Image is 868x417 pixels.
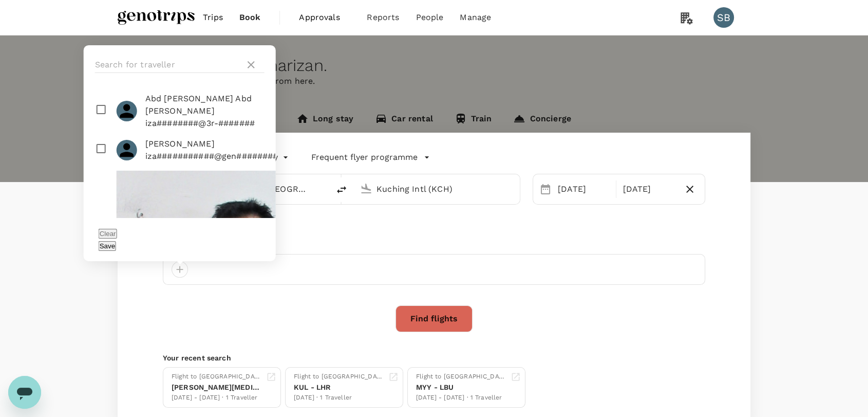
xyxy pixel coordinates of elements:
[172,382,262,393] div: [PERSON_NAME][MEDICAL_DATA]
[172,372,262,382] div: Flight to [GEOGRAPHIC_DATA]
[118,75,750,87] p: Planning a business trip? Get started from here.
[364,108,444,133] a: Car rental
[460,11,491,24] span: Manage
[416,11,443,24] span: People
[367,11,399,24] span: Reports
[118,6,195,29] img: Genotrips - ALL
[416,372,506,382] div: Flight to [GEOGRAPHIC_DATA]
[376,181,498,197] input: Going to
[416,393,506,403] div: [DATE] - [DATE] · 1 Traveller
[299,11,350,24] span: Approvals
[239,11,261,24] span: Book
[294,382,384,393] div: KUL - LHR
[618,179,678,200] div: [DATE]
[163,238,705,250] div: Travellers
[513,188,515,190] button: Open
[329,177,354,202] button: delete
[172,393,262,403] div: [DATE] - [DATE] · 1 Traveller
[322,188,324,190] button: Open
[502,108,581,133] a: Concierge
[395,305,473,332] button: Find flights
[294,393,384,403] div: [DATE] · 1 Traveller
[163,353,705,363] p: Your recent search
[99,229,117,239] button: Clear
[311,151,418,164] p: Frequent flyer programme
[294,372,384,382] div: Flight to [GEOGRAPHIC_DATA]
[311,151,430,164] button: Frequent flyer programme
[203,11,223,24] span: Trips
[286,108,364,133] a: Long stay
[8,376,41,409] iframe: Button to launch messaging window
[118,56,750,75] div: Welcome back , Syaharizan .
[554,179,614,200] div: [DATE]
[416,382,506,393] div: MYY - LBU
[713,7,734,28] div: SB
[95,57,241,73] input: Search for traveller
[444,108,503,133] a: Train
[99,241,116,251] button: Save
